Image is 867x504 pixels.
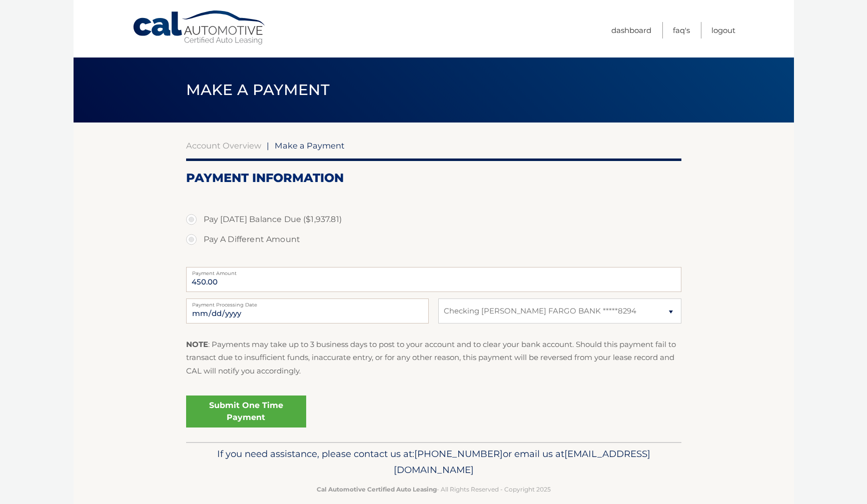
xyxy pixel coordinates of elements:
strong: NOTE [186,339,208,349]
label: Pay A Different Amount [186,229,681,249]
a: Account Overview [186,140,261,150]
p: : Payments may take up to 3 business days to post to your account and to clear your bank account.... [186,338,681,377]
input: Payment Date [186,298,429,323]
label: Payment Amount [186,267,681,275]
span: [EMAIL_ADDRESS][DOMAIN_NAME] [394,448,650,475]
span: | [267,140,269,150]
label: Pay [DATE] Balance Due ($1,937.81) [186,209,681,229]
span: Make a Payment [186,80,330,99]
a: Cal Automotive [132,10,267,45]
input: Payment Amount [186,267,681,292]
a: FAQ's [673,22,690,38]
label: Payment Processing Date [186,298,429,306]
p: - All Rights Reserved - Copyright 2025 [193,484,675,494]
a: Submit One Time Payment [186,395,306,427]
span: [PHONE_NUMBER] [414,448,503,459]
p: If you need assistance, please contact us at: or email us at [193,446,675,478]
span: Make a Payment [275,140,345,150]
a: Logout [711,22,735,38]
h2: Payment Information [186,170,681,185]
strong: Cal Automotive Certified Auto Leasing [317,485,437,493]
a: Dashboard [611,22,651,38]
